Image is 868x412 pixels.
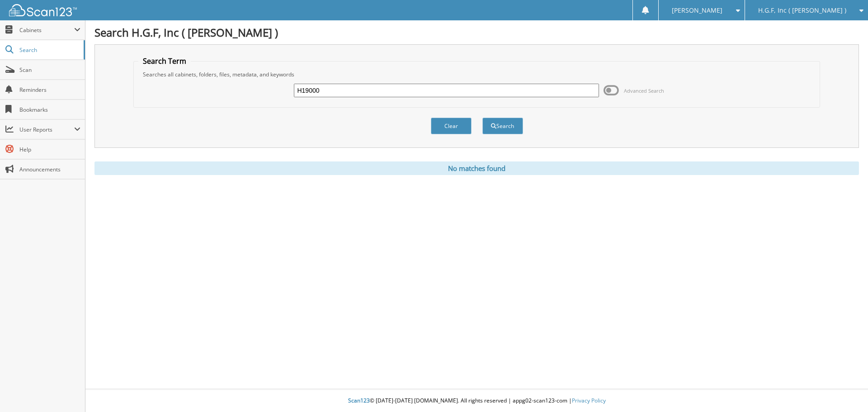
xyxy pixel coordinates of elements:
span: Scan123 [348,397,370,404]
div: Searches all cabinets, folders, files, metadata, and keywords [138,71,816,78]
legend: Search Term [138,56,191,66]
div: © [DATE]-[DATE] [DOMAIN_NAME]. All rights reserved | appg02-scan123-com | [85,390,868,412]
button: Clear [431,118,472,134]
button: Search [482,118,523,134]
span: Search [19,46,79,54]
img: scan123-logo-white.svg [9,4,77,16]
span: Advanced Search [624,87,664,94]
div: No matches found [94,161,859,175]
span: User Reports [19,126,74,133]
span: Announcements [19,166,80,173]
span: H.G.F, Inc ( [PERSON_NAME] ) [758,8,846,13]
span: Scan [19,66,80,74]
span: [PERSON_NAME] [672,8,722,13]
span: Reminders [19,86,80,94]
a: Privacy Policy [572,397,606,404]
span: Cabinets [19,26,74,34]
span: Help [19,146,80,153]
span: Bookmarks [19,106,80,114]
h1: Search H.G.F, Inc ( [PERSON_NAME] ) [94,25,859,40]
